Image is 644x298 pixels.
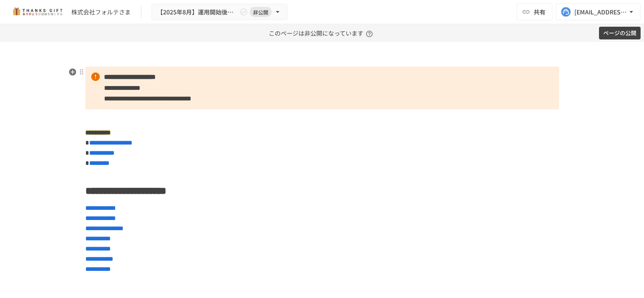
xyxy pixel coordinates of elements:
[574,7,627,17] div: [EMAIL_ADDRESS][DOMAIN_NAME]
[10,5,65,19] img: mMP1OxWUAhQbsRWCurg7vIHe5HqDpP7qZo7fRoNLXQh
[556,3,641,20] button: [EMAIL_ADDRESS][DOMAIN_NAME]
[269,24,375,42] p: このページは非公開になっています
[517,3,552,20] button: 共有
[71,8,131,17] div: 株式会社フォルテさま
[250,8,272,17] span: 非公開
[534,7,546,17] span: 共有
[157,7,238,17] span: 【2025年8月】運用開始後振り返りミーティング
[152,4,287,20] button: 【2025年8月】運用開始後振り返りミーティング非公開
[599,27,641,40] button: ページの公開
